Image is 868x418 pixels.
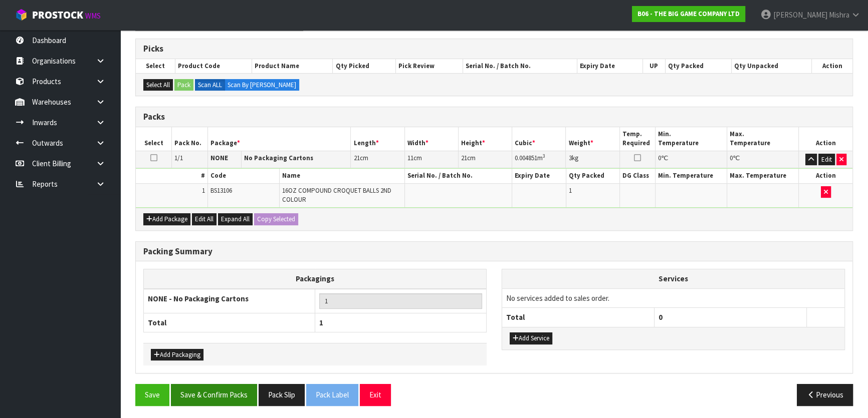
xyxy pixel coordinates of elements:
[351,151,404,168] td: cm
[207,127,351,151] th: Package
[404,151,458,168] td: cm
[174,154,183,162] span: 1/1
[202,186,205,195] span: 1
[144,269,487,289] th: Packagings
[730,154,733,162] span: 0
[210,154,228,162] strong: NONE
[658,154,661,162] span: 0
[619,169,656,183] th: DG Class
[458,151,512,168] td: cm
[463,59,577,73] th: Serial No. / Batch No.
[143,44,845,54] h3: Picks
[207,169,279,183] th: Code
[502,269,844,288] th: Services
[404,127,458,151] th: Width
[353,154,359,162] span: 21
[360,384,391,405] button: Exit
[797,384,853,405] button: Previous
[135,384,169,405] button: Save
[252,59,333,73] th: Product Name
[727,127,799,151] th: Max. Temperature
[218,213,253,225] button: Expand All
[85,11,101,21] small: WMS
[659,312,663,322] span: 0
[665,59,731,73] th: Qty Packed
[829,10,849,20] span: Mishra
[195,79,225,91] label: Scan ALL
[566,127,619,151] th: Weight
[225,79,299,91] label: Scan By [PERSON_NAME]
[143,79,173,91] button: Select All
[210,186,232,195] span: BS13106
[656,127,727,151] th: Min. Temperature
[319,318,323,327] span: 1
[566,169,619,183] th: Qty Packed
[144,313,315,332] th: Total
[656,151,727,168] td: ℃
[143,213,190,225] button: Add Package
[333,59,396,73] th: Qty Picked
[458,127,512,151] th: Height
[512,169,566,183] th: Expiry Date
[773,10,827,20] span: [PERSON_NAME]
[502,308,655,327] th: Total
[799,127,852,151] th: Action
[461,154,467,162] span: 21
[351,127,404,151] th: Length
[221,215,250,223] span: Expand All
[244,154,313,162] strong: No Packaging Cartons
[143,112,845,122] h3: Packs
[502,288,844,307] td: No services added to sales order.
[632,6,745,22] a: B06 - THE BIG GAME COMPANY LTD
[143,247,845,256] h3: Packing Summary
[637,10,740,18] strong: B06 - THE BIG GAME COMPANY LTD
[407,154,413,162] span: 11
[174,79,193,91] button: Pack
[515,154,537,162] span: 0.004851
[510,332,552,344] button: Add Service
[619,127,656,151] th: Temp. Required
[727,151,799,168] td: ℃
[642,59,665,73] th: UP
[15,9,28,21] img: cube-alt.png
[543,153,545,159] sup: 3
[148,294,249,303] strong: NONE - No Packaging Cartons
[568,154,571,162] span: 3
[151,349,203,361] button: Add Packaging
[254,213,298,225] button: Copy Selected
[192,213,216,225] button: Edit All
[512,127,566,151] th: Cubic
[172,127,208,151] th: Pack No.
[396,59,463,73] th: Pick Review
[566,151,619,168] td: kg
[577,59,642,73] th: Expiry Date
[279,169,404,183] th: Name
[569,186,572,195] span: 1
[136,127,172,151] th: Select
[32,9,83,22] span: ProStock
[175,59,252,73] th: Product Code
[811,59,852,73] th: Action
[656,169,727,183] th: Min. Temperature
[818,154,835,166] button: Edit
[306,384,358,405] button: Pack Label
[136,169,207,183] th: #
[404,169,512,183] th: Serial No. / Batch No.
[282,186,391,204] span: 16OZ COMPOUND CROQUET BALLS 2ND COLOUR
[171,384,257,405] button: Save & Confirm Packs
[799,169,852,183] th: Action
[727,169,799,183] th: Max. Temperature
[136,59,175,73] th: Select
[732,59,812,73] th: Qty Unpacked
[512,151,566,168] td: m
[259,384,305,405] button: Pack Slip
